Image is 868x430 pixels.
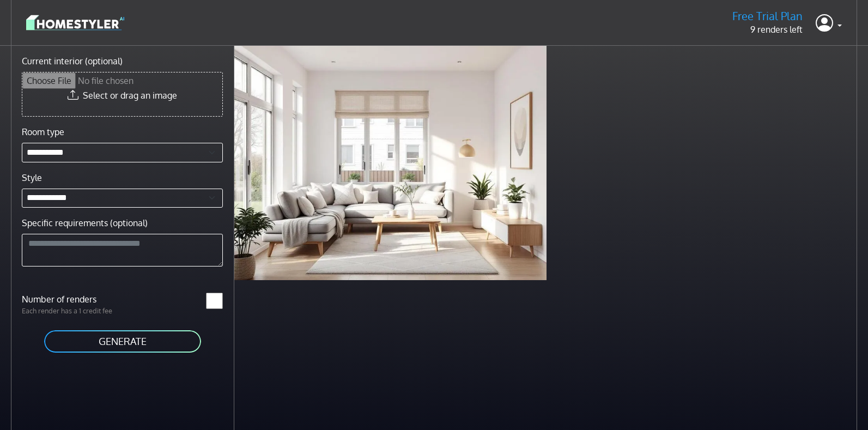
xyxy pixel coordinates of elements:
[22,171,42,184] label: Style
[22,216,148,229] label: Specific requirements (optional)
[26,13,124,32] img: logo-3de290ba35641baa71223ecac5eacb59cb85b4c7fdf211dc9aaecaaee71ea2f8.svg
[15,293,123,306] label: Number of renders
[732,9,803,23] h5: Free Trial Plan
[732,23,803,36] p: 9 renders left
[22,125,64,138] label: Room type
[43,329,202,354] button: GENERATE
[15,306,123,316] p: Each render has a 1 credit fee
[22,54,123,68] label: Current interior (optional)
